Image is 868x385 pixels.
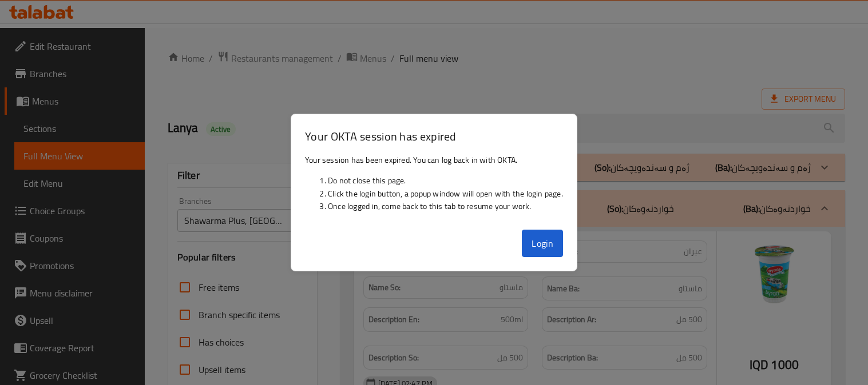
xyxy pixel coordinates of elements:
h3: Your OKTA session has expired [305,128,563,145]
li: Do not close this page. [328,174,563,187]
li: Once logged in, come back to this tab to resume your work. [328,200,563,212]
li: Click the login button, a popup window will open with the login page. [328,187,563,200]
button: Login [522,230,563,257]
div: Your session has been expired. You can log back in with OKTA. [291,149,577,226]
